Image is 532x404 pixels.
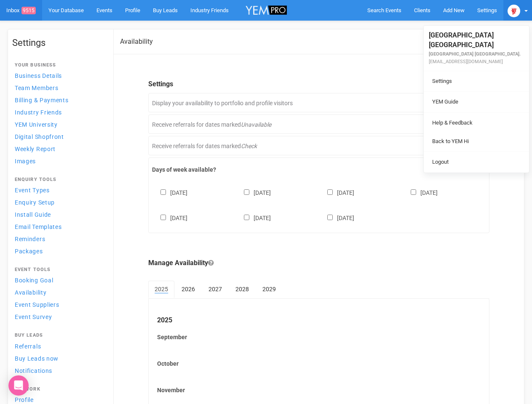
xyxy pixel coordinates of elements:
[244,215,249,220] input: [DATE]
[12,221,105,232] a: Email Templates
[15,236,45,242] span: Reminders
[241,121,271,128] em: Unavailable
[508,5,520,17] img: open-uri20250107-2-1pbi2ie
[15,199,55,206] span: Enquiry Setup
[157,333,481,341] label: September
[148,80,489,89] legend: Settings
[12,106,105,118] a: Industry Friends
[319,213,354,222] label: [DATE]
[12,197,105,208] a: Enquiry Setup
[256,281,282,298] a: 2029
[411,189,416,195] input: [DATE]
[15,314,52,320] span: Event Survey
[157,386,481,394] label: November
[12,82,105,93] a: Team Members
[443,7,465,13] span: Add New
[15,133,64,140] span: Digital Shopfront
[157,316,481,325] legend: 2025
[12,245,105,257] a: Packages
[148,93,489,112] div: Display your availability to portfolio and profile visitors
[426,133,527,150] a: Back to YEM Hi
[15,187,50,194] span: Event Types
[15,223,62,230] span: Email Templates
[15,367,52,374] span: Notifications
[12,143,105,154] a: Weekly Report
[426,94,527,110] a: YEM Guide
[15,387,102,392] h4: Network
[402,188,438,197] label: [DATE]
[367,7,401,13] span: Search Events
[157,359,481,368] label: October
[414,7,430,13] span: Clients
[21,7,36,14] span: 9515
[235,188,271,197] label: [DATE]
[12,365,105,376] a: Notifications
[244,189,249,195] input: [DATE]
[202,281,228,298] a: 2027
[8,375,29,396] div: Open Intercom Messenger
[15,301,59,308] span: Event Suppliers
[12,155,105,167] a: Images
[148,136,489,155] div: Receive referrals for dates marked
[327,215,333,220] input: [DATE]
[12,94,105,106] a: Billing & Payments
[12,340,105,352] a: Referrals
[241,143,257,149] em: Check
[12,299,105,310] a: Event Suppliers
[12,311,105,322] a: Event Survey
[15,63,102,68] h4: Your Business
[15,85,58,91] span: Team Members
[152,213,187,222] label: [DATE]
[15,72,62,79] span: Business Details
[327,189,333,195] input: [DATE]
[15,158,36,165] span: Images
[15,97,69,104] span: Billing & Payments
[148,258,489,268] legend: Manage Availability
[429,51,521,57] small: [GEOGRAPHIC_DATA] [GEOGRAPHIC_DATA].
[152,188,187,197] label: [DATE]
[426,154,527,170] a: Logout
[429,31,494,49] span: [GEOGRAPHIC_DATA] [GEOGRAPHIC_DATA]
[235,213,271,222] label: [DATE]
[319,188,354,197] label: [DATE]
[12,70,105,81] a: Business Details
[12,209,105,220] a: Install Guide
[15,121,58,128] span: YEM University
[12,38,105,48] h1: Settings
[12,184,105,196] a: Event Types
[15,267,102,272] h4: Event Tools
[12,119,105,130] a: YEM University
[15,248,43,255] span: Packages
[12,287,105,298] a: Availability
[148,114,489,134] div: Receive referrals for dates marked
[160,215,166,220] input: [DATE]
[426,115,527,131] a: Help & Feedback
[229,281,255,298] a: 2028
[15,177,102,182] h4: Enquiry Tools
[12,233,105,245] a: Reminders
[12,353,105,364] a: Buy Leads now
[15,146,56,152] span: Weekly Report
[12,131,105,142] a: Digital Shopfront
[15,333,102,338] h4: Buy Leads
[148,281,174,298] a: 2025
[160,189,166,195] input: [DATE]
[15,289,46,296] span: Availability
[15,211,51,218] span: Install Guide
[429,59,503,64] small: [EMAIL_ADDRESS][DOMAIN_NAME]
[12,274,105,286] a: Booking Goal
[120,38,153,45] h2: Availability
[15,277,53,284] span: Booking Goal
[152,165,486,174] label: Days of week available?
[426,73,527,90] a: Settings
[175,281,201,298] a: 2026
